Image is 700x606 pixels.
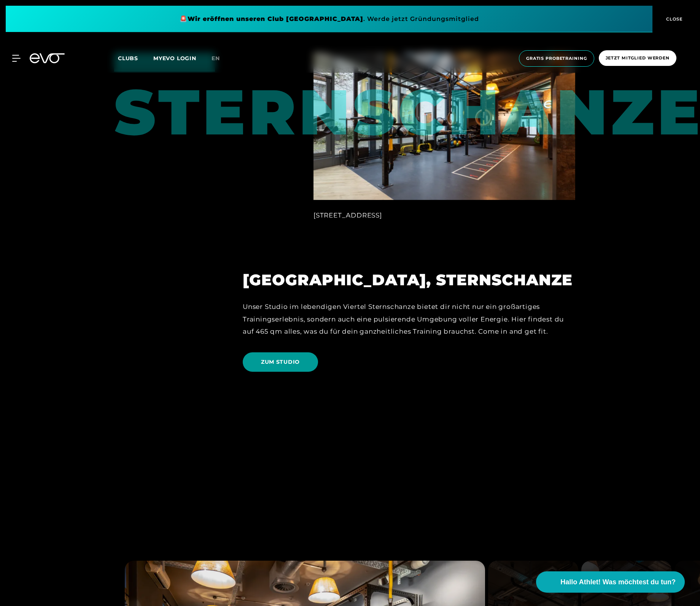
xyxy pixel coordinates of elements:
[118,55,138,62] span: Clubs
[597,50,679,67] a: Jetzt Mitglied werden
[536,571,685,593] button: Hallo Athlet! Was möchtest du tun?
[313,209,575,221] div: [STREET_ADDRESS]
[560,577,676,587] span: Hallo Athlet! Was möchtest du tun?
[212,55,220,62] span: en
[243,301,575,337] div: Unser Studio im lebendigen Viertel Sternschanze bietet dir nicht nur ein großartiges Trainingserl...
[153,55,196,62] a: MYEVO LOGIN
[526,55,587,62] span: Gratis Probetraining
[261,358,300,366] span: ZUM STUDIO
[664,16,683,22] span: CLOSE
[606,55,670,61] span: Jetzt Mitglied werden
[212,54,229,63] a: en
[517,50,597,67] a: Gratis Probetraining
[243,271,575,289] h2: [GEOGRAPHIC_DATA], Sternschanze
[118,54,153,62] a: Clubs
[652,6,694,32] button: CLOSE
[114,53,190,144] div: Sternschanze
[243,347,321,377] a: ZUM STUDIO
